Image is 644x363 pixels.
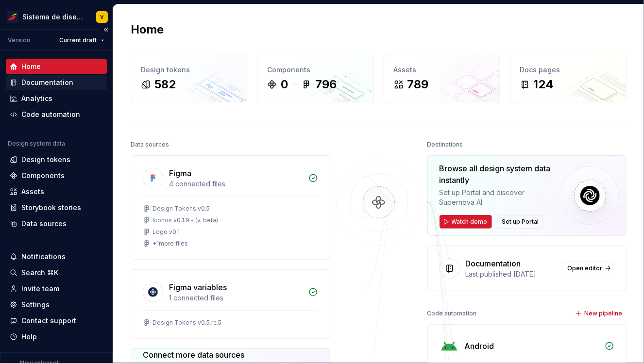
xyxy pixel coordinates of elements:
div: Connect more data sources [143,349,279,361]
div: Data sources [131,138,169,151]
a: Documentation [6,75,107,90]
div: Assets [394,65,490,75]
div: Iconos v0.1.9 - (v. beta) [153,216,218,224]
div: Last published [DATE] [466,269,558,279]
h2: Home [131,22,164,37]
a: Components0796 [257,55,373,102]
div: Documentation [21,78,73,87]
button: Watch demo [440,215,492,229]
div: Design tokens [141,65,237,75]
div: Search ⌘K [21,268,58,278]
a: Assets789 [384,55,500,102]
button: Current draft [55,33,109,47]
div: Browse all design system data instantly [440,163,554,186]
div: Assets [21,187,44,197]
button: Contact support [6,313,107,329]
div: Version [8,36,30,44]
a: Components [6,168,107,183]
div: Set up Portal and discover Supernova AI. [440,188,554,207]
div: Data sources [21,219,67,229]
div: Home [21,62,41,71]
div: Help [21,332,37,342]
div: Analytics [21,94,52,103]
button: Notifications [6,249,107,264]
div: Settings [21,300,50,310]
a: Home [6,59,107,74]
div: Components [267,65,363,75]
a: Data sources [6,216,107,231]
div: Figma variables [169,281,227,293]
span: Open editor [567,264,602,272]
div: Android [465,340,494,352]
button: Help [6,329,107,345]
div: Figma [169,167,191,179]
div: Destinations [427,138,463,151]
a: Docs pages124 [510,55,627,102]
a: Figma4 connected filesDesign Tokens v0.5Iconos v0.1.9 - (v. beta)Logo v0.1+1more files [131,155,330,260]
div: Docs pages [520,65,616,75]
div: 124 [534,77,554,92]
button: New pipeline [572,307,627,320]
div: Invite team [21,284,59,294]
a: Invite team [6,281,107,297]
a: Storybook stories [6,200,107,215]
div: + 1 more files [153,240,188,247]
div: 1 connected files [169,293,303,303]
div: 582 [154,77,176,92]
img: 55604660-494d-44a9-beb2-692398e9940a.png [7,11,18,23]
a: Design tokens582 [131,55,247,102]
button: Collapse sidebar [99,23,113,36]
div: Design Tokens v0.5 [153,205,210,213]
div: Notifications [21,252,66,262]
span: Watch demo [452,218,488,226]
button: Sistema de diseño IberiaV [2,6,111,27]
a: Design tokens [6,152,107,167]
div: V [101,13,104,21]
a: Assets [6,184,107,199]
div: Components [21,171,65,181]
a: Figma variables1 connected filesDesign Tokens v0.5.rc.5 [131,269,330,339]
button: Set up Portal [498,215,543,229]
div: 4 connected files [169,179,303,189]
div: Contact support [21,316,76,326]
a: Code automation [6,107,107,122]
div: Logo v0.1 [153,228,180,236]
div: 0 [281,77,288,92]
div: 796 [315,77,337,92]
button: Search ⌘K [6,265,107,280]
div: 789 [407,77,429,92]
div: Design system data [8,140,65,148]
div: Code automation [427,307,477,320]
div: Documentation [466,258,521,269]
a: Settings [6,297,107,313]
span: New pipeline [584,310,622,317]
div: Storybook stories [21,203,81,213]
div: Design Tokens v0.5.rc.5 [153,319,221,327]
div: Code automation [21,110,80,119]
span: Current draft [59,36,97,44]
a: Analytics [6,91,107,106]
div: Design tokens [21,155,70,165]
div: Sistema de diseño Iberia [22,12,85,22]
a: Open editor [563,262,614,275]
span: Set up Portal [502,218,539,226]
